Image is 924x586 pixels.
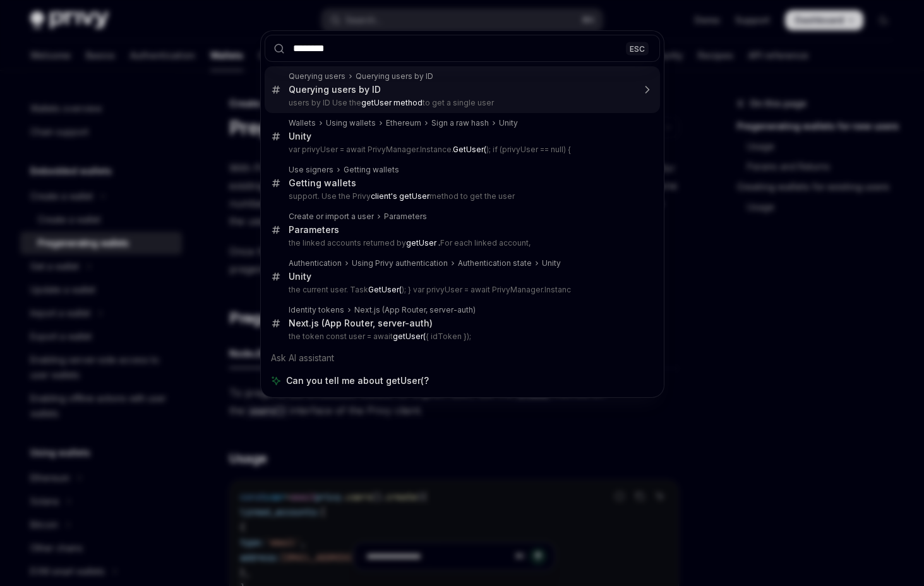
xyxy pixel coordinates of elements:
[344,165,399,175] div: Getting wallets
[542,258,561,268] div: Unity
[393,332,426,341] b: getUser(
[289,318,433,329] div: Next.js (App Router, server-auth)
[371,191,429,201] b: client's getUser
[289,84,381,95] div: Querying users by ID
[289,285,633,295] p: the current user. Task ); } var privyUser = await PrivyManager.Instanc
[289,177,356,189] div: Getting wallets
[384,212,427,222] div: Parameters
[326,118,376,128] div: Using wallets
[289,131,311,142] div: Unity
[289,271,311,282] div: Unity
[289,332,633,342] p: the token const user = await { idToken });
[368,285,402,294] b: GetUser(
[289,191,633,201] p: support. Use the Privy method to get the user
[289,258,342,268] div: Authentication
[499,118,518,128] div: Unity
[265,347,660,369] div: Ask AI assistant
[361,98,423,107] b: getUser method
[352,258,448,268] div: Using Privy authentication
[458,258,532,268] div: Authentication state
[289,212,374,222] div: Create or import a user
[289,98,633,108] p: users by ID Use the to get a single user
[356,71,433,81] div: Querying users by ID
[289,238,633,248] p: the linked accounts returned by For each linked account,
[406,238,440,248] b: getUser .
[386,118,421,128] div: Ethereum
[289,71,345,81] div: Querying users
[286,374,429,387] span: Can you tell me about getUser(?
[354,305,476,315] div: Next.js (App Router, server-auth)
[431,118,489,128] div: Sign a raw hash
[289,118,316,128] div: Wallets
[289,145,633,155] p: var privyUser = await PrivyManager.Instance. ); if (privyUser == null) {
[289,305,344,315] div: Identity tokens
[289,224,339,236] div: Parameters
[453,145,486,154] b: GetUser(
[626,42,649,55] div: ESC
[289,165,333,175] div: Use signers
